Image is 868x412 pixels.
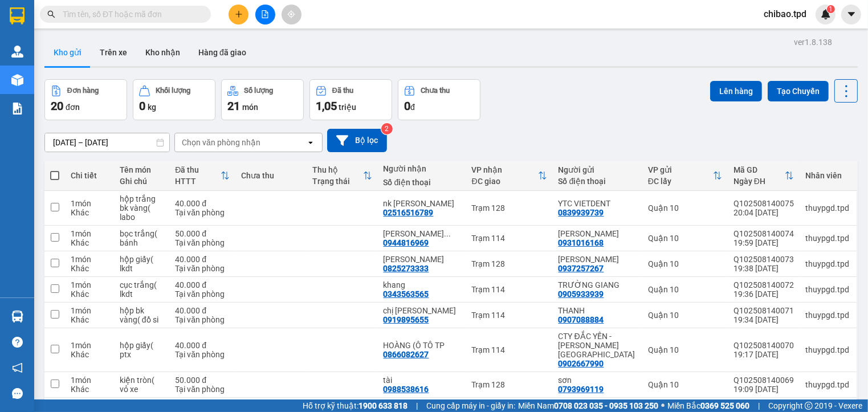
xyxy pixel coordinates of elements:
div: hộp giấy( ptx [120,341,164,359]
div: 1 món [71,229,108,238]
div: 20:04 [DATE] [733,208,794,217]
span: ⚪️ [661,403,665,408]
div: Trạng thái [312,177,363,186]
button: Số lượng21món [221,79,304,120]
sup: 1 [827,5,835,13]
div: Ngày ĐH [733,177,785,186]
div: Tại văn phòng [175,315,230,324]
div: 0988538616 [384,385,429,394]
button: plus [229,5,248,25]
div: Tên món [120,165,164,174]
span: kg [148,103,156,112]
div: 0937257267 [559,264,604,273]
div: 0866082627 [384,350,429,359]
div: Q102508140073 [733,255,794,264]
th: Toggle SortBy [307,161,378,191]
span: chibao.tpd [755,7,816,21]
button: Hàng đã giao [189,39,255,66]
button: Kho gửi [44,39,91,66]
div: 1 món [71,306,108,315]
div: 19:09 [DATE] [733,385,794,394]
span: 0 [139,99,145,113]
div: cục trắng( lkdt [120,280,164,299]
div: Trạm 128 [472,203,547,213]
div: hộp bk vàng( đồ si [120,306,164,324]
th: Toggle SortBy [642,161,728,191]
div: 50.000 đ [175,376,230,385]
div: ĐC giao [472,177,538,186]
div: 0931016168 [559,238,604,247]
div: Q102508140070 [733,341,794,350]
div: Người gửi [559,165,637,174]
div: Q102508140072 [733,280,794,289]
div: nk lê anh [384,199,461,208]
span: Miền Nam [518,399,658,412]
div: Quận 10 [648,259,722,268]
div: kiện tròn( vỏ xe [120,376,164,394]
img: solution-icon [11,103,23,115]
div: Q102508140071 [733,306,794,315]
div: Khối lượng [156,87,190,95]
div: Quận 10 [648,345,722,354]
span: Hỗ trợ kỹ thuật: [303,399,407,412]
div: 19:36 [DATE] [733,289,794,299]
span: copyright [805,402,813,410]
div: Quận 10 [648,285,722,294]
span: đơn [66,103,80,112]
div: YTC VIETDENT [559,199,637,208]
div: sơn [559,376,637,385]
button: Kho nhận [136,39,189,66]
span: caret-down [846,9,857,19]
img: warehouse-icon [11,46,23,58]
div: NGUYỄN HỒNG NGỌC [384,229,461,238]
div: Trạm 114 [472,234,547,243]
div: 1 món [71,199,108,208]
div: 1 món [71,255,108,264]
span: Cung cấp máy in - giấy in: [426,399,515,412]
div: Chưa thu [241,171,301,180]
div: Chi tiết [71,171,108,180]
div: 19:34 [DATE] [733,315,794,324]
div: ver 1.8.138 [794,36,832,48]
div: tài [384,376,461,385]
div: thuypgd.tpd [805,380,851,389]
div: Khác [71,350,108,359]
div: 0902667990 [559,359,604,368]
div: Quận 10 [648,234,722,243]
button: Khối lượng0kg [133,79,215,120]
div: 0825273333 [384,264,429,273]
div: PHẠM TRUNG HIẾU [559,229,637,238]
div: Nhân viên [805,171,851,180]
div: Trạm 128 [472,380,547,389]
img: logo-vxr [10,7,25,25]
div: 0793969119 [559,385,604,394]
strong: 0369 525 060 [700,401,749,410]
strong: 0708 023 035 - 0935 103 250 [554,401,658,410]
div: thuypgd.tpd [805,345,851,354]
div: 40.000 đ [175,341,230,350]
button: Đã thu1,05 triệu [309,79,392,120]
div: Số điện thoại [384,178,461,187]
sup: 2 [381,123,393,134]
span: notification [12,362,23,373]
div: 40.000 đ [175,199,230,208]
div: thuypgd.tpd [805,259,851,268]
div: 1 món [71,376,108,385]
span: Miền Bắc [667,399,749,412]
span: message [12,388,23,399]
div: Chưa thu [421,87,450,95]
div: 19:59 [DATE] [733,238,794,247]
span: 20 [51,99,63,113]
th: Toggle SortBy [466,161,553,191]
div: VP nhận [472,165,538,174]
span: | [758,399,760,412]
span: 1,05 [316,99,337,113]
div: Đã thu [332,87,353,95]
div: bọc trắng( bánh [120,229,164,247]
div: Tại văn phòng [175,289,230,299]
div: 19:17 [DATE] [733,350,794,359]
button: file-add [255,5,275,25]
div: hộp giấy( lkdt [120,255,164,273]
div: ĐC lấy [648,177,713,186]
button: Tạo Chuyến [768,81,829,101]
